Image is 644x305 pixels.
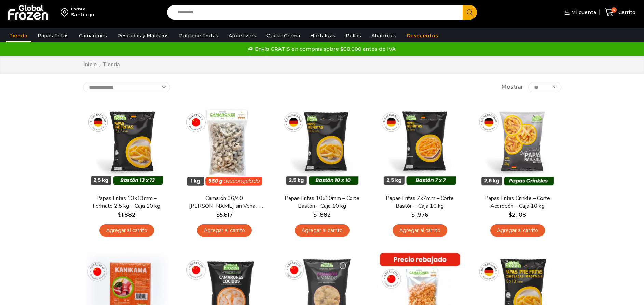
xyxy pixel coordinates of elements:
nav: Breadcrumb [83,61,120,69]
a: Papas Fritas 10x10mm – Corte Bastón – Caja 10 kg [283,194,361,210]
a: Pollos [342,29,365,42]
bdi: 2.108 [509,212,526,218]
a: Pescados y Mariscos [114,29,172,42]
bdi: 1.882 [313,212,331,218]
span: $ [313,212,317,218]
span: $ [216,212,220,218]
a: Inicio [83,61,97,69]
a: Agregar al carrito: “Papas Fritas Crinkle - Corte Acordeón - Caja 10 kg” [490,224,545,237]
a: Appetizers [225,29,260,42]
h1: Tienda [103,61,120,68]
a: Mi cuenta [563,5,596,19]
a: Camarón 36/40 [PERSON_NAME] sin Vena – Bronze – Caja 10 kg [185,194,263,210]
img: address-field-icon.svg [61,7,71,18]
a: Papas Fritas [34,29,72,42]
span: Mi cuenta [570,9,596,16]
a: Papas Fritas 7x7mm – Corte Bastón – Caja 10 kg [380,194,459,210]
bdi: 1.882 [118,212,135,218]
span: $ [411,212,415,218]
a: Papas Fritas Crinkle – Corte Acordeón – Caja 10 kg [478,194,557,210]
div: Santiago [71,11,94,18]
a: Agregar al carrito: “Papas Fritas 7x7mm - Corte Bastón - Caja 10 kg” [393,224,447,237]
a: Abarrotes [368,29,400,42]
a: Agregar al carrito: “Papas Fritas 13x13mm - Formato 2,5 kg - Caja 10 kg” [99,224,154,237]
select: Pedido de la tienda [83,82,170,92]
div: Enviar a [71,7,94,11]
span: Carrito [617,9,635,16]
button: Search button [463,5,477,20]
a: Hortalizas [307,29,339,42]
a: Descuentos [403,29,441,42]
a: Agregar al carrito: “Papas Fritas 10x10mm - Corte Bastón - Caja 10 kg” [295,224,350,237]
a: Papas Fritas 13x13mm – Formato 2,5 kg – Caja 10 kg [87,194,166,210]
span: $ [118,212,121,218]
a: Tienda [6,29,31,42]
bdi: 5.617 [216,212,233,218]
span: 4 [611,7,617,13]
a: Camarones [76,29,110,42]
a: Agregar al carrito: “Camarón 36/40 Crudo Pelado sin Vena - Bronze - Caja 10 kg” [197,224,252,237]
a: 4 Carrito [603,4,637,21]
a: Pulpa de Frutas [176,29,222,42]
bdi: 1.976 [411,212,428,218]
span: Mostrar [501,83,523,91]
a: Queso Crema [263,29,303,42]
span: $ [509,212,512,218]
